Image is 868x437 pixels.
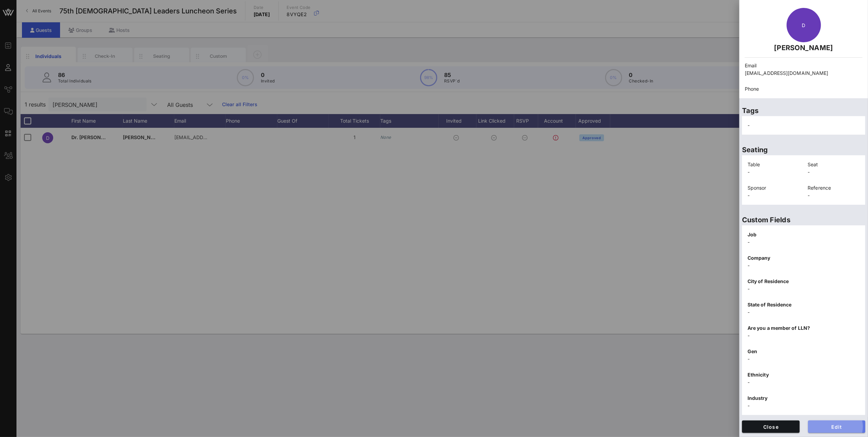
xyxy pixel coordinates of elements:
p: - [748,355,860,363]
span: - [748,122,750,128]
p: City of Residence [748,278,860,285]
p: - [808,168,860,176]
button: Close [742,421,800,433]
span: D [802,22,805,28]
button: Edit [808,421,866,433]
p: - [748,379,860,386]
p: - [748,309,860,316]
p: State of Residence [748,301,860,309]
p: Ethnicity [748,371,860,379]
p: - [748,238,860,246]
p: Phone [745,85,863,93]
p: - [748,285,860,293]
p: Are you a member of LLN? [748,324,860,332]
p: - [748,262,860,269]
p: Industry [748,394,860,402]
span: Edit [813,424,860,430]
p: Seat [808,161,860,168]
p: Seating [742,144,865,155]
p: [EMAIL_ADDRESS][DOMAIN_NAME] [745,69,863,77]
p: Tags [742,105,865,116]
p: Job [748,231,860,238]
p: Email [745,62,863,69]
p: Reference [808,184,860,192]
p: - [748,402,860,410]
p: Table [748,161,800,168]
p: Gen [748,348,860,355]
p: Sponsor [748,184,800,192]
p: - [748,168,800,176]
p: - [748,332,860,339]
p: - [748,192,800,199]
p: [PERSON_NAME] [745,42,863,53]
p: Custom Fields [742,214,865,225]
p: Company [748,254,860,262]
span: Close [748,424,794,430]
p: - [808,192,860,199]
